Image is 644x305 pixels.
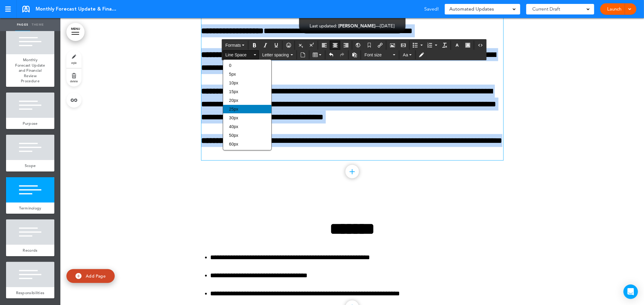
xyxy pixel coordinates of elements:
span: 20px [229,98,238,103]
span: 10px [229,80,238,85]
span: 5px [229,72,236,77]
span: Monthly Forecast Update & Financial Review Procedure [36,6,117,12]
a: Scope [6,160,54,171]
span: Formats [226,43,241,48]
span: 25px [229,107,238,112]
span: 0 [229,63,232,68]
span: Letter spacing [262,52,290,58]
span: [DATE] [380,23,395,29]
span: Purpose [23,121,37,126]
span: 30px [229,115,238,120]
span: Terminology [19,206,41,211]
a: Pages [15,18,30,31]
div: Italic [260,41,271,50]
span: [PERSON_NAME] [338,23,376,29]
div: Subscript [296,41,306,50]
a: Responsibilities [6,287,54,299]
span: 15px [229,89,238,94]
a: Records [6,245,54,256]
a: Theme [30,18,45,31]
a: Add Page [66,269,115,283]
div: Bullet list [411,41,425,50]
div: Paste as text [350,50,360,59]
span: 40px [229,124,238,129]
div: Open Intercom Messenger [623,285,638,299]
div: Anchor [364,41,374,50]
img: add.svg [75,273,82,279]
div: Airmason image [387,41,398,50]
div: Align center [330,41,340,50]
a: Monthly Forecast Update and Financial Review Procedure [6,54,54,87]
span: Font size [365,52,392,58]
span: Current Draft [532,5,560,13]
div: Insert/edit media [398,41,409,50]
span: Records [23,248,37,253]
a: style [66,50,82,68]
div: Table [310,50,324,59]
span: Monthly Forecast Update and Financial Review Procedure [15,57,45,83]
span: 50px [229,133,238,138]
a: delete [66,68,82,86]
span: Responsibilities [16,290,45,295]
div: Superscript [307,41,317,50]
div: Toggle Tracking Changes [417,50,427,59]
div: Align right [341,41,351,50]
span: Aa [403,52,408,57]
div: Underline [271,41,281,50]
a: Launch [605,3,624,15]
span: Automated Updates [449,5,494,13]
span: Add Page [86,273,106,279]
div: Clear formatting [440,41,450,50]
a: Terminology [6,203,54,214]
div: Insert/Edit global anchor link [353,41,364,50]
span: Last updated: [310,23,337,29]
span: Scope [25,163,36,168]
div: Insert document [298,50,308,59]
div: — [310,24,395,28]
div: Bold [249,41,260,50]
span: style [71,61,77,64]
a: Purpose [6,118,54,129]
span: Saved! [424,7,439,11]
div: Redo [337,50,348,59]
span: delete [70,79,78,83]
div: Align left [319,41,329,50]
a: MENU [66,23,85,41]
span: Line Space [226,52,253,58]
div: Undo [326,50,337,59]
div: Numbered list [425,41,439,50]
div: Source code [475,41,485,50]
div: Insert/edit airmason link [375,41,385,50]
span: 60px [229,142,238,146]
